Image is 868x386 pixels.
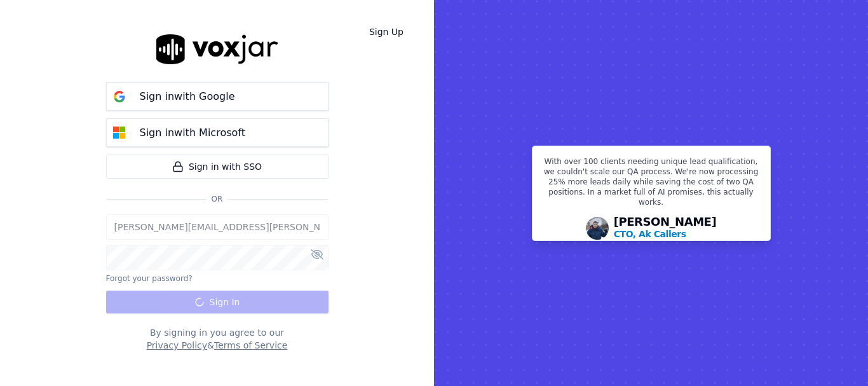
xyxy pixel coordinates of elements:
button: Terms of Service [214,339,287,352]
input: Email [106,214,329,240]
button: Forgot your password? [106,273,193,284]
p: Sign in with Microsoft [140,125,245,141]
button: Sign inwith Microsoft [106,118,329,147]
img: microsoft Sign in button [107,120,132,146]
a: Sign Up [359,20,414,43]
a: Sign in with SSO [106,155,329,179]
p: CTO, Ak Callers [614,228,686,240]
img: logo [156,34,278,64]
span: Or [207,194,228,204]
button: Sign inwith Google [106,82,329,111]
img: Avatar [586,217,609,240]
img: google Sign in button [107,84,132,109]
p: Sign in with Google [140,89,235,104]
div: By signing in you agree to our & [106,326,329,352]
p: With over 100 clients needing unique lead qualification, we couldn't scale our QA process. We're ... [540,156,763,212]
button: Privacy Policy [147,339,207,352]
div: [PERSON_NAME] [614,216,717,240]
